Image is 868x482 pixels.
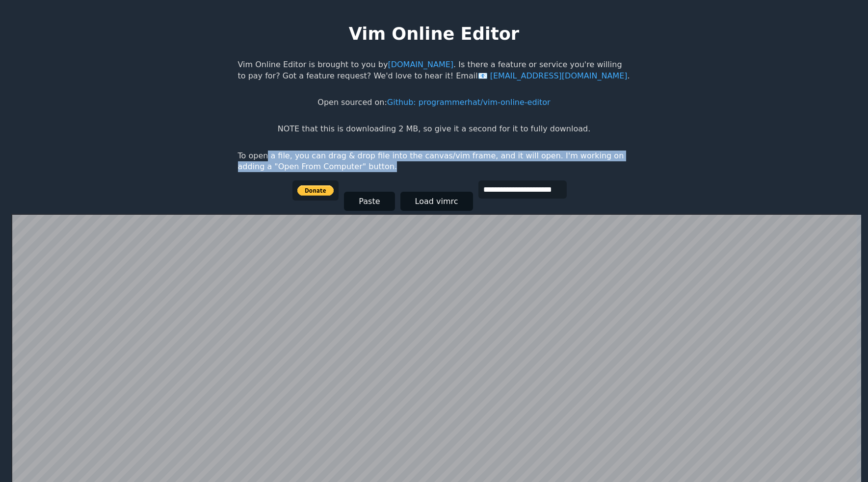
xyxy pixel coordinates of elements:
[317,97,550,108] p: Open sourced on:
[387,98,551,107] a: Github: programmerhat/vim-online-editor
[278,124,590,134] p: NOTE that this is downloading 2 MB, so give it a second for it to fully download.
[238,151,631,173] p: To open a file, you can drag & drop file into the canvas/vim frame, and it will open. I'm working...
[478,71,628,80] a: [EMAIL_ADDRESS][DOMAIN_NAME]
[238,59,631,81] p: Vim Online Editor is brought to you by . Is there a feature or service you're willing to pay for?...
[388,60,453,69] a: [DOMAIN_NAME]
[400,192,473,211] button: Load vimrc
[344,192,395,211] button: Paste
[349,22,519,46] h1: Vim Online Editor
